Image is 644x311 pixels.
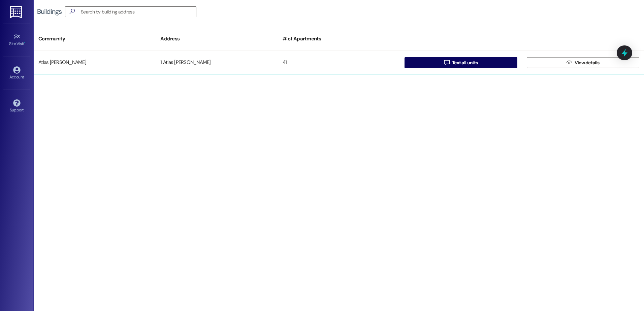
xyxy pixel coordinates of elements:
[3,64,30,82] a: Account
[34,31,156,47] div: Community
[527,57,639,68] button: View details
[24,40,25,45] span: •
[81,7,196,16] input: Search by building address
[3,31,30,49] a: Site Visit •
[3,97,30,115] a: Support
[278,56,400,69] div: 41
[444,60,449,65] i: 
[156,56,278,69] div: 1 Atlas [PERSON_NAME]
[405,57,517,68] button: Text all units
[567,60,572,65] i: 
[575,59,600,66] span: View details
[67,8,77,15] i: 
[156,31,278,47] div: Address
[278,31,400,47] div: # of Apartments
[452,59,478,66] span: Text all units
[37,8,62,15] div: Buildings
[10,6,24,18] img: ResiDesk Logo
[34,56,156,69] div: Atlas [PERSON_NAME]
